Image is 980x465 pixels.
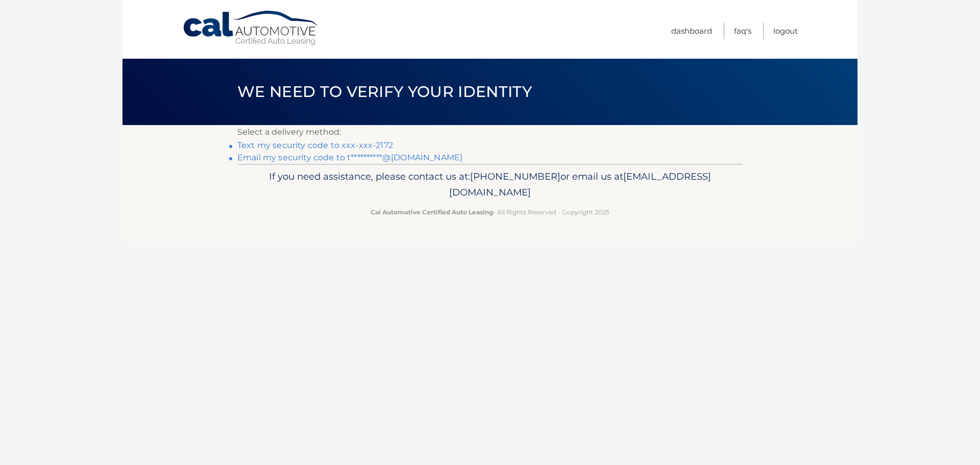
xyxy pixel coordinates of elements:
p: If you need assistance, please contact us at: or email us at [244,168,736,201]
span: We need to verify your identity [237,82,532,101]
a: Dashboard [671,22,712,39]
a: Email my security code to t**********@[DOMAIN_NAME] [237,153,462,162]
a: Text my security code to xxx-xxx-2172 [237,140,393,150]
a: Logout [773,22,798,39]
p: - All Rights Reserved - Copyright 2025 [244,207,736,217]
span: [PHONE_NUMBER] [470,170,560,182]
p: Select a delivery method: [237,125,743,139]
a: Cal Automotive [182,10,320,46]
a: FAQ's [734,22,751,39]
strong: Cal Automotive Certified Auto Leasing [371,208,493,216]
